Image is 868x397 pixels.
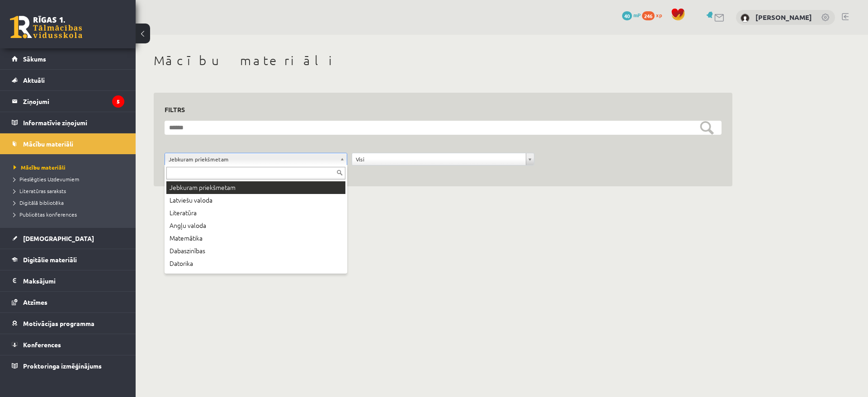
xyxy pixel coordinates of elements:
[166,219,345,232] div: Angļu valoda
[166,194,345,207] div: Latviešu valoda
[166,232,345,245] div: Matemātika
[166,270,345,283] div: Sports un veselība
[166,245,345,257] div: Dabaszinības
[166,181,345,194] div: Jebkuram priekšmetam
[166,257,345,270] div: Datorika
[166,207,345,219] div: Literatūra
